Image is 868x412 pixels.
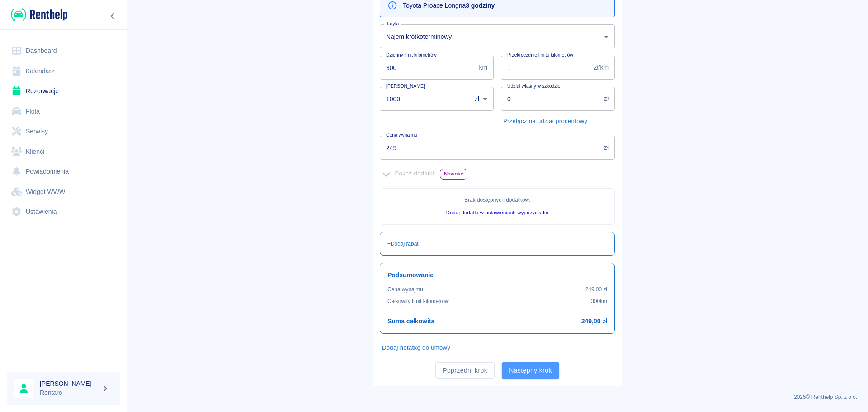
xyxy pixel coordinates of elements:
a: Dodaj dodatki w ustawieniach wypożyczalni [446,210,548,215]
label: [PERSON_NAME] [386,83,425,90]
a: Serwisy [7,121,120,142]
p: zł [604,94,609,104]
h6: [PERSON_NAME] [40,379,98,388]
p: 300 km [591,297,607,305]
button: Zwiń nawigację [106,10,120,22]
p: 249,00 zł [585,285,607,294]
label: Dzienny limit kilometrów [386,52,437,58]
a: Rezerwacje [7,81,120,101]
a: Flota [7,101,120,122]
p: 2025 © Renthelp Sp. z o.o. [137,393,857,401]
a: Kalendarz [7,61,120,81]
a: Ustawienia [7,202,120,222]
h6: 249,00 zł [581,317,607,326]
p: zł [604,143,609,152]
div: zł [468,87,494,111]
p: Cena wynajmu [387,285,423,294]
div: Najem krótkoterminowy [380,24,615,48]
p: Toyota Proace Long na [403,1,495,10]
label: Cena wynajmu [386,132,417,138]
p: Brak dostępnych dodatków . [387,196,607,204]
a: Powiadomienia [7,161,120,182]
img: Renthelp logo [11,7,67,22]
a: Renthelp logo [7,7,67,22]
a: Dashboard [7,41,120,61]
label: Udział własny w szkodzie [507,83,561,90]
p: Rentaro [40,388,98,398]
p: Całkowity limit kilometrów [387,297,449,305]
p: km [479,63,487,72]
label: Taryfa [386,20,399,27]
p: + Dodaj rabat [387,240,419,248]
h6: Podsumowanie [387,270,607,280]
button: Poprzedni krok [435,362,495,379]
a: Klienci [7,142,120,162]
span: Nowość [440,169,467,179]
p: zł/km [594,63,609,72]
button: Przełącz na udział procentowy [501,114,590,128]
button: Następny krok [502,362,559,379]
button: Dodaj notatkę do umowy [380,341,453,355]
b: 3 godziny [466,2,495,9]
a: Widget WWW [7,182,120,202]
label: Przekroczenie limitu kilometrów [507,52,573,58]
h6: Suma całkowita [387,317,434,326]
